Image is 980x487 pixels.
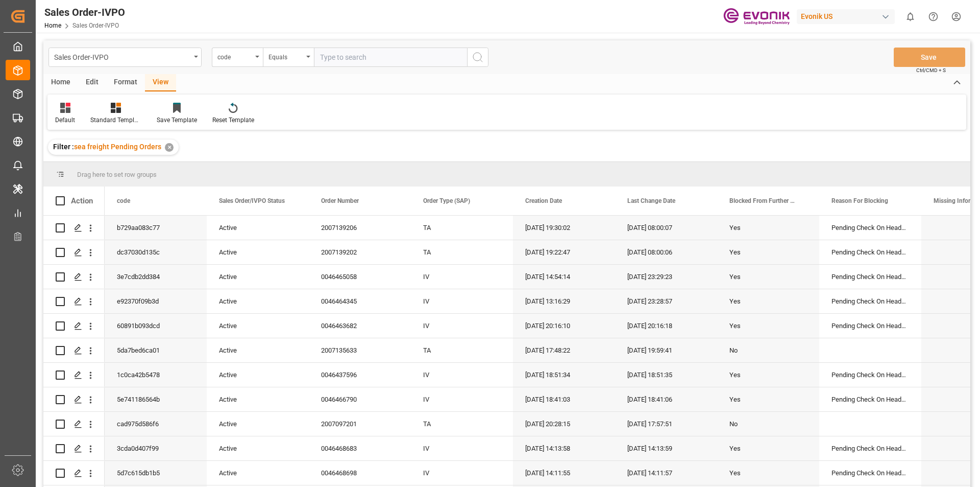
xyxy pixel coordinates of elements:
div: [DATE] 08:00:07 [615,216,717,240]
div: Standard Templates [90,115,141,125]
a: Home [44,22,61,29]
div: Active [219,290,297,313]
div: Pending Check On Header Level, Special Transport Requirements Unchecked [819,216,921,240]
div: Pending Check On Header Level, Special Transport Requirements Unchecked [819,436,921,460]
div: Home [43,74,78,91]
img: Evonik-brand-mark-Deep-Purple-RGB.jpeg_1700498283.jpeg [723,8,790,26]
div: Active [219,363,297,387]
button: open menu [263,48,314,67]
div: Active [219,265,297,289]
div: code [217,50,252,62]
button: open menu [48,48,202,67]
button: search button [467,48,488,67]
div: 0046465058 [309,265,411,289]
div: 5da7bed6ca01 [105,338,207,362]
div: TA [411,412,513,436]
div: 0046468698 [309,461,411,485]
div: Sales Order-IVPO [44,5,125,20]
div: Active [219,216,297,240]
div: b729aa083c77 [105,216,207,240]
div: [DATE] 08:00:06 [615,240,717,264]
div: Yes [729,388,807,411]
div: Pending Check On Header Level, Special Transport Requirements Unchecked [819,240,921,264]
div: Pending Check On Header Level, Special Transport Requirements Unchecked [819,387,921,411]
div: Pending Check On Header Level, Special Transport Requirements Unchecked [819,461,921,485]
div: [DATE] 20:16:10 [513,314,615,338]
div: [DATE] 23:28:57 [615,289,717,313]
div: Active [219,339,297,362]
button: Help Center [922,5,945,28]
div: Edit [78,74,106,91]
div: Pending Check On Header Level, Special Transport Requirements Unchecked [819,314,921,338]
div: Press SPACE to select this row. [43,314,105,338]
div: Press SPACE to select this row. [43,265,105,289]
div: Yes [729,461,807,485]
span: Filter : [53,143,74,151]
div: Press SPACE to select this row. [43,289,105,314]
div: 2007097201 [309,412,411,436]
div: View [145,74,176,91]
span: Order Type (SAP) [423,197,470,204]
div: Format [106,74,145,91]
div: 2007135633 [309,338,411,362]
div: 0046466790 [309,387,411,411]
div: [DATE] 20:28:15 [513,412,615,436]
button: Save [894,48,965,67]
div: 0046437596 [309,363,411,387]
div: No [729,339,807,362]
span: Last Change Date [627,197,675,204]
button: show 0 new notifications [899,5,922,28]
div: Yes [729,363,807,387]
div: [DATE] 19:22:47 [513,240,615,264]
span: Drag here to set row groups [77,171,157,178]
div: Active [219,437,297,460]
div: Press SPACE to select this row. [43,387,105,412]
div: Active [219,314,297,338]
div: [DATE] 18:41:06 [615,387,717,411]
div: [DATE] 14:13:59 [615,436,717,460]
div: Sales Order-IVPO [54,50,190,63]
div: [DATE] 18:51:35 [615,363,717,387]
div: [DATE] 14:11:55 [513,461,615,485]
div: Active [219,412,297,436]
div: Pending Check On Header Level, Special Transport Requirements Unchecked [819,289,921,313]
div: 3cda0d407f99 [105,436,207,460]
div: Yes [729,265,807,289]
div: TA [411,216,513,240]
div: [DATE] 19:30:02 [513,216,615,240]
div: Yes [729,216,807,240]
div: Yes [729,314,807,338]
div: Press SPACE to select this row. [43,436,105,461]
button: open menu [212,48,263,67]
div: Active [219,388,297,411]
div: 2007139202 [309,240,411,264]
div: [DATE] 13:16:29 [513,289,615,313]
div: IV [411,314,513,338]
div: IV [411,289,513,313]
div: [DATE] 14:11:57 [615,461,717,485]
div: IV [411,461,513,485]
span: Reason For Blocking [831,197,888,204]
div: Evonik US [797,9,895,24]
div: [DATE] 23:29:23 [615,265,717,289]
div: TA [411,338,513,362]
span: Order Number [321,197,359,204]
div: IV [411,265,513,289]
div: [DATE] 18:51:34 [513,363,615,387]
div: Press SPACE to select this row. [43,240,105,265]
div: 2007139206 [309,216,411,240]
div: Active [219,241,297,264]
div: ✕ [165,143,174,152]
div: Equals [268,50,303,62]
span: Ctrl/CMD + S [916,66,946,74]
span: Blocked From Further Processing [729,197,798,204]
div: Yes [729,290,807,313]
div: 3e7cdb2dd384 [105,265,207,289]
div: Press SPACE to select this row. [43,363,105,387]
div: Press SPACE to select this row. [43,412,105,436]
input: Type to search [314,48,467,67]
div: Pending Check On Header Level, Special Transport Requirements Unchecked [819,363,921,387]
div: Action [71,196,93,205]
div: IV [411,387,513,411]
div: Save Template [157,115,197,125]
